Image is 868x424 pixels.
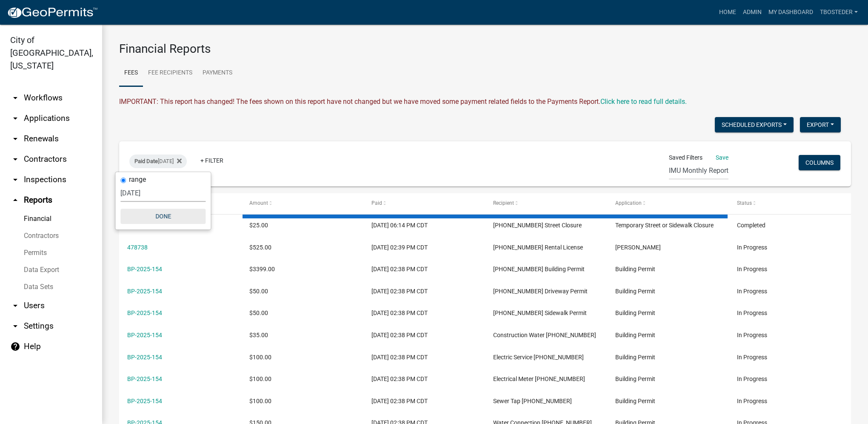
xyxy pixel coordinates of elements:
span: In Progress [737,266,767,272]
i: arrow_drop_down [10,175,20,185]
button: Export [800,117,841,132]
div: [DATE] 02:38 PM CDT [371,352,477,362]
h3: Financial Reports [119,42,851,56]
span: Electrical Meter 630-8200-45636 [493,375,585,382]
datatable-header-cell: Recipient [485,193,607,214]
span: Sewer Tap 710-8300-45281 [493,398,572,404]
i: arrow_drop_up [10,195,20,205]
a: Click here to read full details. [600,97,687,106]
label: range [129,176,146,183]
a: Fees [119,60,143,87]
span: Recipient [493,200,514,206]
span: Building Permit [615,332,655,338]
span: Paid Date [134,158,158,164]
datatable-header-cell: Paid [363,193,485,214]
a: Save [716,154,728,161]
span: $525.00 [249,244,271,251]
span: Building Permit [615,354,655,361]
a: Home [716,4,740,20]
a: My Dashboard [765,4,817,20]
span: Paid [371,200,382,206]
div: [DATE] 02:38 PM CDT [371,330,477,340]
span: $100.00 [249,354,271,361]
a: BP-2025-154 [127,354,162,361]
div: IMPORTANT: This report has changed! The fees shown on this report have not changed but we have mo... [119,97,851,107]
span: 001-1700-41210 Rental License [493,244,583,251]
span: In Progress [737,354,767,361]
datatable-header-cell: Application [607,193,729,214]
span: Building Permit [615,309,655,316]
span: Temporary Street or Sidewalk Closure [615,222,714,229]
span: Construction Water 600-8100-45601 [493,332,596,338]
span: $50.00 [249,288,268,295]
a: Admin [740,4,765,20]
span: $25.00 [249,222,268,229]
div: [DATE] 02:38 PM CDT [371,308,477,318]
div: [DATE] 02:38 PM CDT [371,264,477,274]
span: 001-1700-41220 Driveway Permit [493,288,588,295]
span: In Progress [737,244,767,251]
span: Completed [737,222,765,229]
div: [DATE] [129,155,187,168]
a: + Filter [194,153,230,168]
a: Payments [197,60,237,87]
span: 001-1700-41200 Building Permit [493,266,585,272]
i: arrow_drop_down [10,154,20,164]
a: BP-2025-154 [127,309,162,316]
span: $35.00 [249,332,268,338]
a: BP-2025-154 [127,375,162,382]
span: 321-2100-41360 Street Closure [493,222,582,229]
span: In Progress [737,332,767,338]
div: [DATE] 02:38 PM CDT [371,396,477,406]
div: [DATE] 02:38 PM CDT [371,286,477,296]
span: Amount [249,200,268,206]
datatable-header-cell: Amount [241,193,363,214]
i: arrow_drop_down [10,113,20,123]
span: Saved Filters [669,153,702,162]
span: Status [737,200,752,206]
span: $50.00 [249,309,268,316]
i: arrow_drop_down [10,301,20,311]
a: BP-2025-154 [127,332,162,338]
span: Building Permit [615,375,655,382]
span: Building Permit [615,266,655,272]
i: arrow_drop_down [10,134,20,144]
i: arrow_drop_down [10,321,20,331]
span: In Progress [737,398,767,404]
span: $100.00 [249,398,271,404]
div: [DATE] 02:38 PM CDT [371,374,477,384]
a: BP-2025-154 [127,288,162,295]
i: arrow_drop_down [10,93,20,103]
button: Done [120,209,206,224]
a: Fee Recipients [143,60,197,87]
div: [DATE] 06:14 PM CDT [371,221,477,230]
span: Application [615,200,642,206]
span: $3399.00 [249,266,275,272]
div: [DATE] 02:39 PM CDT [371,243,477,252]
a: BP-2025-154 [127,266,162,272]
button: Columns [799,155,840,170]
span: In Progress [737,375,767,382]
span: Building Permit [615,398,655,404]
button: Scheduled Exports [715,117,794,132]
span: In Progress [737,309,767,316]
datatable-header-cell: Status [729,193,851,214]
a: tbosteder [817,4,861,20]
span: Rental Registration [615,244,661,251]
a: 478738 [127,244,148,251]
a: BP-2025-154 [127,398,162,404]
span: Electric Service 600-8200-45634 [493,354,584,361]
span: In Progress [737,288,767,295]
i: help [10,341,20,352]
span: 001-1700-41230 Sidewalk Permit [493,309,587,316]
wm-modal-confirm: Upcoming Changes to Daily Fees Report [600,97,687,106]
span: Building Permit [615,288,655,295]
span: $100.00 [249,375,271,382]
